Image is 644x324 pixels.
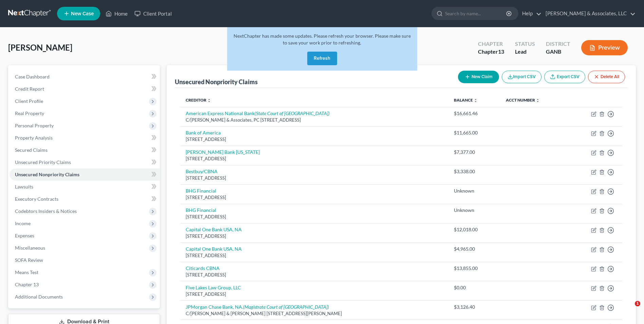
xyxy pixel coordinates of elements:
[10,254,160,266] a: SOFA Review
[454,168,495,175] div: $3,338.00
[186,252,443,259] div: [STREET_ADDRESS]
[186,110,330,116] a: American Express National Bank(State Court of [GEOGRAPHIC_DATA])
[234,33,411,46] span: NextChapter has made some updates. Please refresh your browser. Please make sure to save your wor...
[186,214,443,220] div: [STREET_ADDRESS]
[506,97,540,103] a: Acct Number unfold_more
[515,40,535,48] div: Status
[454,129,495,136] div: $11,665.00
[186,175,443,181] div: [STREET_ADDRESS]
[10,193,160,205] a: Executory Contracts
[131,7,175,20] a: Client Portal
[454,226,495,233] div: $12,018.00
[243,304,329,310] i: (Magistrate Court of [GEOGRAPHIC_DATA])
[15,98,43,104] span: Client Profile
[10,144,160,156] a: Secured Claims
[186,265,220,271] a: Citicards CBNA
[15,172,79,177] span: Unsecured Nonpriority Claims
[186,188,216,194] a: BHG Financial
[454,110,495,117] div: $16,661.46
[546,40,570,48] div: District
[15,257,43,263] span: SOFA Review
[186,227,242,232] a: Capital One Bank USA, NA
[474,98,478,103] i: unfold_more
[186,130,221,136] a: Bank of America
[546,48,570,56] div: GANB
[10,132,160,144] a: Property Analysis
[186,149,260,155] a: [PERSON_NAME] Bank [US_STATE]
[15,233,34,238] span: Expenses
[15,123,54,128] span: Personal Property
[581,40,628,55] button: Preview
[15,74,50,79] span: Case Dashboard
[15,159,71,165] span: Unsecured Priority Claims
[186,291,443,298] div: [STREET_ADDRESS]
[15,245,45,251] span: Miscellaneous
[255,110,330,116] i: (State Court of [GEOGRAPHIC_DATA])
[15,269,38,275] span: Means Test
[8,42,72,52] span: [PERSON_NAME]
[15,135,53,141] span: Property Analysis
[454,187,495,194] div: Unknown
[478,48,504,56] div: Chapter
[186,246,242,252] a: Capital One Bank USA, NA
[186,272,443,278] div: [STREET_ADDRESS]
[542,7,636,20] a: [PERSON_NAME] & Associates, LLC
[544,71,585,83] a: Export CSV
[186,233,443,239] div: [STREET_ADDRESS]
[445,7,507,20] input: Search by name...
[454,207,495,214] div: Unknown
[10,156,160,168] a: Unsecured Priority Claims
[186,168,218,174] a: Bestbuy/CBNA
[15,184,33,190] span: Lawsuits
[71,11,94,16] span: New Case
[10,181,160,193] a: Lawsuits
[454,265,495,272] div: $13,855.00
[186,304,329,310] a: JPMorgan Chase Bank, NA.(Magistrate Court of [GEOGRAPHIC_DATA])
[454,149,495,156] div: $7,377.00
[175,78,258,86] div: Unsecured Nonpriority Claims
[102,7,131,20] a: Home
[186,97,211,103] a: Creditor unfold_more
[588,71,625,83] button: Delete All
[186,156,443,162] div: [STREET_ADDRESS]
[621,301,637,317] iframe: Intercom live chat
[15,147,48,153] span: Secured Claims
[15,220,31,226] span: Income
[519,7,541,20] a: Help
[502,71,541,83] button: Import CSV
[515,48,535,56] div: Lead
[10,83,160,95] a: Credit Report
[635,301,640,306] span: 1
[186,136,443,143] div: [STREET_ADDRESS]
[458,71,499,83] button: New Claim
[15,208,77,214] span: Codebtors Insiders & Notices
[454,304,495,310] div: $3,126.40
[10,71,160,83] a: Case Dashboard
[186,285,241,290] a: Five Lakes Law Group, LLC
[454,246,495,252] div: $4,965.00
[15,282,39,287] span: Chapter 13
[186,117,443,123] div: C/[PERSON_NAME] & Associates, PC [STREET_ADDRESS]
[10,168,160,181] a: Unsecured Nonpriority Claims
[186,207,216,213] a: BHG Financial
[15,86,44,92] span: Credit Report
[454,97,478,103] a: Balance unfold_more
[498,48,504,55] span: 13
[15,110,44,116] span: Real Property
[15,294,63,300] span: Additional Documents
[478,40,504,48] div: Chapter
[454,284,495,291] div: $0.00
[186,194,443,201] div: [STREET_ADDRESS]
[186,310,443,317] div: C/[PERSON_NAME] & [PERSON_NAME] [STREET_ADDRESS][PERSON_NAME]
[307,52,337,65] button: Refresh
[207,98,211,103] i: unfold_more
[536,98,540,103] i: unfold_more
[15,196,58,202] span: Executory Contracts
